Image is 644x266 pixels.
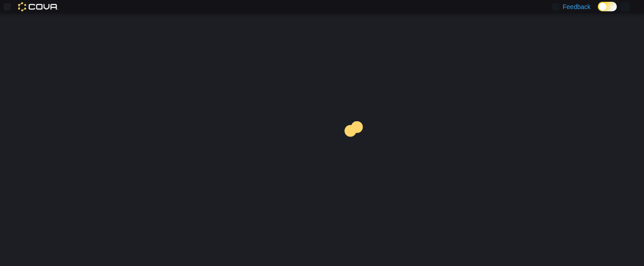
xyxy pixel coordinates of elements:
img: Cova [18,2,58,11]
img: cova-loader [322,114,390,182]
span: Feedback [563,2,591,11]
input: Dark Mode [598,2,617,11]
